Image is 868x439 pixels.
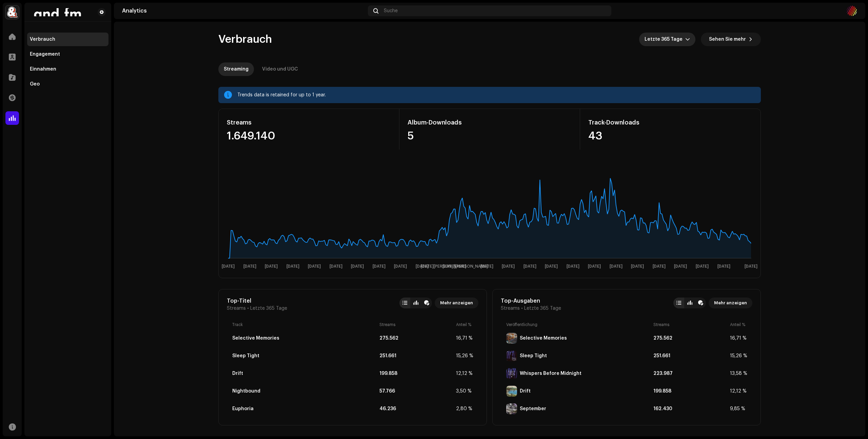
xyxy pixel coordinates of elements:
[232,353,259,359] div: Sleep Tight
[730,353,747,359] div: 15,26 %
[521,306,523,311] span: •
[421,264,466,269] text: [DATE][PERSON_NAME]
[330,264,342,269] text: [DATE]
[27,77,108,91] re-m-nav-item: Geo
[224,62,249,76] div: Streaming
[27,47,108,61] re-m-nav-item: Engagement
[524,306,561,311] span: Letzte 365 Tage
[480,264,493,269] text: [DATE]
[730,371,747,376] div: 13,58 %
[631,264,644,269] text: [DATE]
[30,8,87,16] img: a3861e70-21d5-48a0-b9df-67bd894c79aa
[218,33,272,46] span: Verbrauch
[501,298,561,304] div: Top-Ausgaben
[416,264,429,269] text: [DATE]
[287,264,299,269] text: [DATE]
[653,388,727,394] div: 199.858
[227,117,391,128] div: Streams
[714,296,747,310] span: Mehr anzeigen
[709,298,752,308] button: Mehr anzeigen
[696,264,709,269] text: [DATE]
[730,388,747,394] div: 12,12 %
[30,66,56,72] div: Einnahmen
[456,371,473,376] div: 12,12 %
[506,368,517,379] img: 05E6FB0C-3F03-4F1A-B3C9-B934F25765D2
[520,336,567,341] div: Selective Memories
[520,353,547,359] div: Sleep Tight
[232,388,260,394] div: Nightbound
[379,371,453,376] div: 199.858
[265,264,278,269] text: [DATE]
[730,322,747,327] div: Anteil %
[408,131,572,141] div: 5
[379,322,453,327] div: Streams
[567,264,579,269] text: [DATE]
[442,264,488,269] text: [DATE][PERSON_NAME]
[379,336,453,341] div: 275.562
[653,353,727,359] div: 251.661
[247,306,249,311] span: •
[506,350,517,361] img: A77C0728-7F2A-490B-B4C3-F7CCD51FFA37
[685,33,690,46] div: dropdown trigger
[232,371,243,376] div: Drift
[506,333,517,344] img: 599F16AE-2E62-4CC5-9162-2AA7EFCBFA56
[846,5,857,16] img: 59770cc5-d33f-4cd8-a064-4953cfbe4230
[506,322,651,327] div: Veröffentlichung
[506,403,517,414] img: 456B9C5E-9111-4B6A-A1AD-4049FEEEDE0F
[308,264,321,269] text: [DATE]
[227,306,246,311] span: Streams
[379,353,453,359] div: 251.661
[351,264,364,269] text: [DATE]
[456,353,473,359] div: 15,26 %
[222,264,235,269] text: [DATE]
[456,388,473,394] div: 3,50 %
[653,406,727,412] div: 162.430
[502,264,515,269] text: [DATE]
[232,322,377,327] div: Track
[122,8,365,14] div: Analytics
[456,336,473,341] div: 16,71 %
[456,406,473,412] div: 2,80 %
[524,264,536,269] text: [DATE]
[701,33,761,46] button: Sehen Sie mehr
[440,296,473,310] span: Mehr anzeigen
[227,298,287,304] div: Top-Titel
[588,131,752,141] div: 43
[379,406,453,412] div: 46.236
[588,264,601,269] text: [DATE]
[232,406,254,412] div: Euphoria
[520,388,531,394] div: Drift
[262,62,298,76] div: Video und UGC
[610,264,623,269] text: [DATE]
[717,264,730,269] text: [DATE]
[456,322,473,327] div: Anteil %
[250,306,287,311] span: Letzte 365 Tage
[435,298,478,308] button: Mehr anzeigen
[653,371,727,376] div: 223.987
[384,8,398,14] span: Suche
[27,62,108,76] re-m-nav-item: Einnahmen
[645,33,685,46] span: Letzte 365 Tage
[709,33,746,46] span: Sehen Sie mehr
[30,37,55,42] div: Verbrauch
[232,336,279,341] div: Selective Memories
[730,406,747,412] div: 9,85 %
[5,5,19,19] img: bc4d02bd-33f4-494f-8505-0debbfec80c5
[373,264,386,269] text: [DATE]
[745,264,757,269] text: [DATE]
[227,131,391,141] div: 1.649.140
[545,264,558,269] text: [DATE]
[520,406,546,412] div: September
[730,336,747,341] div: 16,71 %
[30,52,60,57] div: Engagement
[520,371,581,376] div: Whispers Before Midnight
[237,91,755,99] div: Trends data is retained for up to 1 year.
[588,117,752,128] div: Track-Downloads
[653,336,727,341] div: 275.562
[394,264,407,269] text: [DATE]
[243,264,256,269] text: [DATE]
[30,81,40,87] div: Geo
[379,388,453,394] div: 57.766
[506,386,517,397] img: 1705EBD9-0B82-409A-8278-7BD391BB0540
[653,322,727,327] div: Streams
